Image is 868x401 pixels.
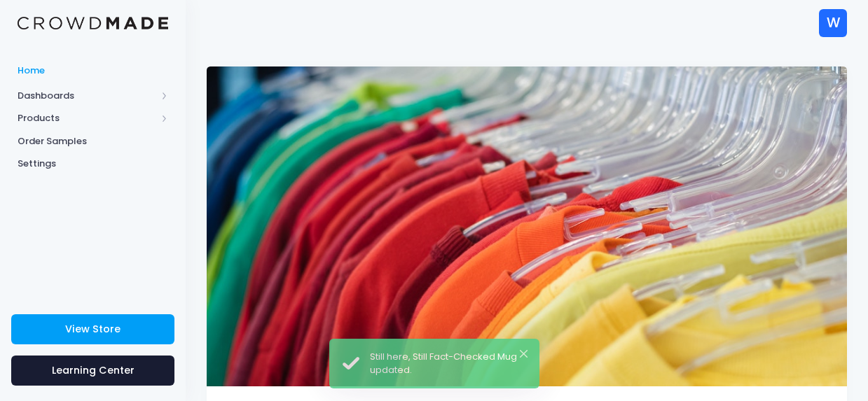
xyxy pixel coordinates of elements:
[18,157,168,171] span: Settings
[52,363,135,377] span: Learning Center
[18,111,156,125] span: Products
[18,89,156,103] span: Dashboards
[18,134,168,148] span: Order Samples
[18,64,168,78] span: Home
[65,322,120,336] span: View Store
[18,17,168,30] img: Logo
[370,350,528,377] div: Still here, Still Fact-Checked Mug updated.
[520,350,528,358] button: ×
[819,9,847,37] div: W
[11,356,174,386] a: Learning Center
[11,314,174,344] a: View Store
